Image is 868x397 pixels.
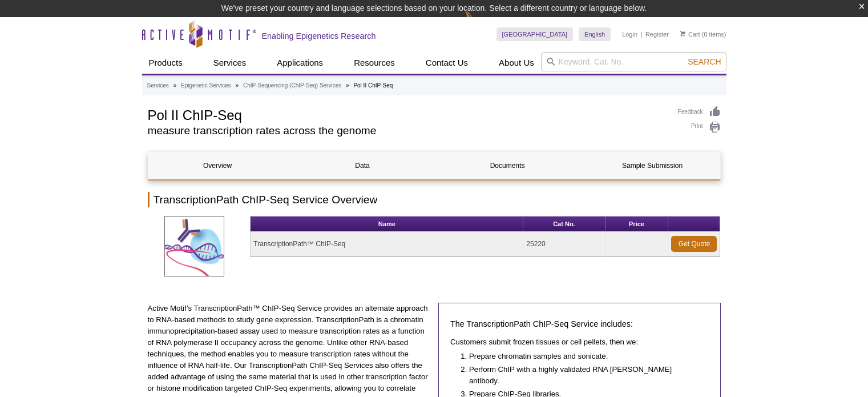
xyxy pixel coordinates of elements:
[469,364,697,387] li: Perform ChIP with a highly validated RNA [PERSON_NAME] antibody.
[243,81,341,91] a: ChIP-Sequencing (ChIP-Seq) Services
[605,216,669,232] th: Price
[148,106,667,123] h1: Pol II ChIP-Seq
[684,57,724,67] button: Search
[270,52,330,74] a: Applications
[262,31,376,41] h2: Enabling Epigenetics Research
[688,57,721,66] span: Search
[541,52,726,71] input: Keyword, Cat. No.
[678,106,721,118] a: Feedback
[680,31,685,37] img: Your Cart
[678,121,721,134] a: Print
[496,27,574,41] a: [GEOGRAPHIC_DATA]
[181,81,231,91] a: Epigenetic Services
[523,216,605,232] th: Cat No.
[148,192,721,207] h2: TranscriptionPath ChIP-Seq Service Overview
[147,81,169,91] a: Services
[465,9,495,35] img: Change Here
[622,30,637,38] a: Login
[207,52,253,74] a: Services
[293,152,432,179] a: Data
[450,336,709,348] p: Customers submit frozen tissues or cell pellets, then we:
[419,52,475,74] a: Contact Us
[173,82,177,89] li: »
[583,152,722,179] a: Sample Submission
[641,27,643,41] li: |
[251,232,523,256] td: TranscriptionPath™ ChIP-Seq
[469,351,697,362] li: Prepare chromatin samples and sonicate.
[579,27,611,41] a: English
[142,52,189,74] a: Products
[353,82,393,89] li: Pol II ChIP-Seq
[645,30,669,38] a: Register
[680,30,700,38] a: Cart
[438,152,577,179] a: Documents
[450,317,709,331] h3: The TranscriptionPath ChIP-Seq Service includes:
[671,236,717,252] a: Get Quote
[236,82,239,89] li: »
[148,152,287,179] a: Overview
[164,216,224,276] img: Antibody with RNA
[680,27,726,41] li: (0 items)
[251,216,523,232] th: Name
[347,52,402,74] a: Resources
[148,126,667,136] h2: measure transcription rates across the genome
[523,232,605,256] td: 25220
[492,52,541,74] a: About Us
[346,82,349,89] li: »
